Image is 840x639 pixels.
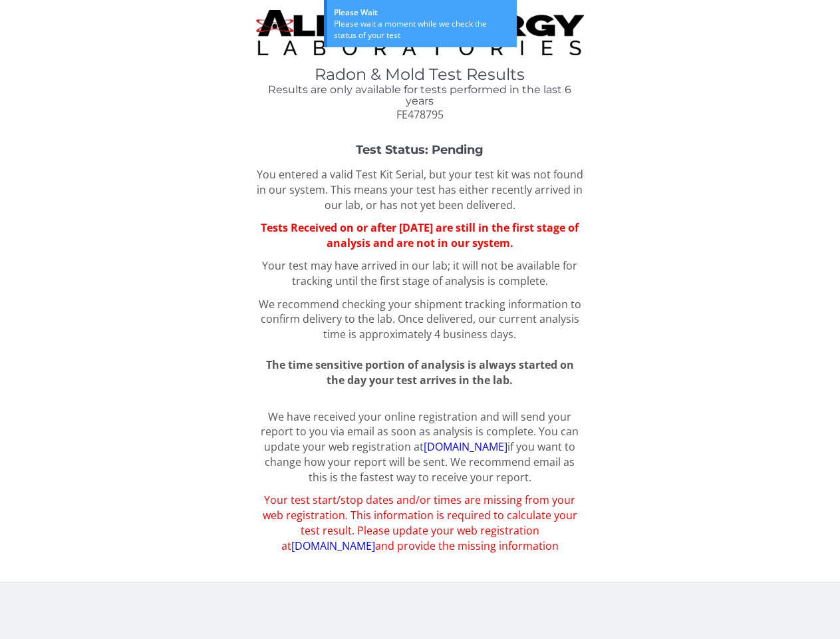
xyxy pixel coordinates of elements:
p: We have received your online registration and will send your report to you via email as soon as a... [256,409,584,485]
a: [DOMAIN_NAME] [424,439,507,454]
strong: Test Status: Pending [356,142,484,157]
div: Please wait a moment while we check the status of your test [334,18,510,41]
a: [DOMAIN_NAME] [291,538,375,553]
p: You entered a valid Test Kit Serial, but your test kit was not found in our system. This means yo... [256,167,584,213]
h1: Radon & Mold Test Results [256,66,584,83]
span: FE478795 [396,107,444,122]
span: Tests Received on or after [DATE] are still in the first stage of analysis and are not in our sys... [261,220,579,250]
img: TightCrop.jpg [256,10,584,55]
p: Your test may have arrived in our lab; it will not be available for tracking until the first stag... [256,258,584,289]
p: Your test start/stop dates and/or times are missing from your web registration. This information ... [256,493,584,553]
span: Once delivered, our current analysis time is approximately 4 business days. [323,312,579,341]
div: Please Wait [334,7,510,18]
h4: Results are only available for tests performed in the last 6 years [256,84,584,107]
span: We recommend checking your shipment tracking information to confirm delivery to the lab. [259,297,581,327]
span: The time sensitive portion of analysis is always started on the day your test arrives in the lab. [266,357,574,387]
